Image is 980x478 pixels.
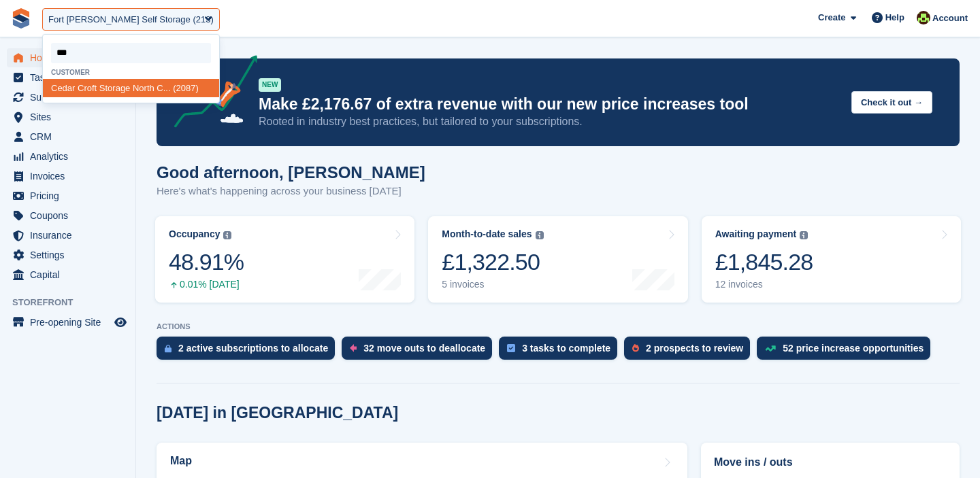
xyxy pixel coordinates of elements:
h2: Map [170,455,192,467]
div: 3 tasks to complete [522,343,610,354]
a: Month-to-date sales £1,322.50 5 invoices [428,216,687,303]
div: Fort [PERSON_NAME] Self Storage (213) [48,13,214,27]
a: 3 tasks to complete [499,337,624,366]
img: task-75834270c22a3079a89374b754ae025e5fb1db73e45f91037f5363f120a921f8.svg [507,344,515,352]
img: Catherine Coffey [917,11,930,24]
a: menu [7,68,129,87]
a: 52 price increase opportunities [757,337,937,366]
a: menu [7,313,129,332]
span: Home [30,48,112,67]
a: menu [7,226,129,245]
div: 2 prospects to review [646,343,743,354]
span: Tasks [30,68,112,87]
div: Customer [43,69,219,76]
h1: Good afternoon, [PERSON_NAME] [157,163,425,182]
span: Analytics [30,147,112,166]
span: Insurance [30,226,112,245]
span: Subscriptions [30,88,112,107]
div: 12 invoices [715,279,813,290]
h2: [DATE] in [GEOGRAPHIC_DATA] [157,404,398,422]
p: Rooted in industry best practices, but tailored to your subscriptions. [259,114,840,129]
img: move_outs_to_deallocate_icon-f764333ba52eb49d3ac5e1228854f67142a1ed5810a6f6cc68b1a99e826820c5.svg [350,344,357,352]
div: 0.01% [DATE] [169,279,244,290]
span: Ced [51,83,67,93]
div: 48.91% [169,248,244,276]
div: 32 move outs to deallocate [363,343,485,354]
span: Sites [30,107,112,126]
span: Capital [30,265,112,284]
span: CRM [30,127,112,146]
img: stora-icon-8386f47178a22dfd0bd8f6a31ec36ba5ce8667c1dd55bd0f319d3a0aa187defe.svg [11,8,31,29]
img: icon-info-grey-7440780725fd019a000dd9b08b2336e03edf1995a4989e88bcd33f0948082b44.svg [800,231,808,239]
a: menu [7,265,129,284]
div: Month-to-date sales [442,228,532,240]
div: £1,845.28 [715,248,813,276]
span: Account [932,12,968,25]
span: Coupons [30,206,112,225]
a: Awaiting payment £1,845.28 12 invoices [702,216,961,303]
span: Pre-opening Site [30,313,112,332]
a: 2 active subscriptions to allocate [157,337,342,366]
div: 5 invoices [442,279,543,290]
a: menu [7,48,129,67]
div: Occupancy [169,228,220,240]
span: Help [885,11,904,24]
img: prospect-51fa495bee0391a8d652442698ab0144808aea92771e9ea1ae160a38d050c398.svg [632,344,639,352]
a: menu [7,245,129,264]
div: NEW [259,78,281,92]
a: menu [7,206,129,225]
a: menu [7,127,129,146]
h2: Move ins / outs [714,454,947,471]
div: 52 price increase opportunities [783,343,924,354]
div: ar Croft Storage North C... (2087) [43,79,219,97]
a: Preview store [112,314,129,330]
a: menu [7,147,129,166]
a: menu [7,107,129,126]
span: Settings [30,245,112,264]
img: active_subscription_to_allocate_icon-d502201f5373d7db506a760aba3b589e785aa758c864c3986d89f69b8ff3... [165,344,171,353]
img: icon-info-grey-7440780725fd019a000dd9b08b2336e03edf1995a4989e88bcd33f0948082b44.svg [223,231,231,239]
img: icon-info-grey-7440780725fd019a000dd9b08b2336e03edf1995a4989e88bcd33f0948082b44.svg [536,231,544,239]
a: 32 move outs to deallocate [342,337,499,366]
div: Awaiting payment [715,228,797,240]
span: Pricing [30,186,112,205]
p: ACTIONS [157,322,960,331]
img: price_increase_opportunities-93ffe204e8149a01c8c9dc8f82e8f89637d9d84a8eef4429ea346261dce0b2c0.svg [765,345,776,352]
a: menu [7,167,129,186]
a: Occupancy 48.91% 0.01% [DATE] [155,216,414,303]
a: menu [7,88,129,107]
span: Invoices [30,167,112,186]
a: 2 prospects to review [624,337,757,366]
div: £1,322.50 [442,248,543,276]
span: Storefront [12,296,135,309]
div: 2 active subscriptions to allocate [178,343,328,354]
a: menu [7,186,129,205]
p: Make £2,176.67 of extra revenue with our new price increases tool [259,95,840,114]
span: Create [818,11,845,24]
p: Here's what's happening across your business [DATE] [157,184,425,199]
button: Check it out → [851,91,932,114]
